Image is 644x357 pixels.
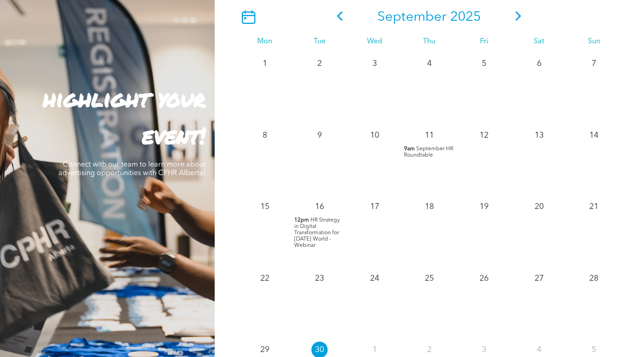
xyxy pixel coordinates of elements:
[512,37,566,46] div: Sat
[294,218,340,248] span: HR Strategy in Digital Transformation for [DATE] World - Webinar
[531,199,547,215] p: 20
[476,127,492,144] p: 12
[421,56,437,72] p: 4
[421,199,437,215] p: 18
[586,270,602,287] p: 28
[377,10,447,24] span: September
[58,161,206,177] span: Connect with our team to learn more about advertising opportunities with CPHR Alberta!
[421,270,437,287] p: 25
[421,127,437,144] p: 11
[567,37,621,46] div: Sun
[531,56,547,72] p: 6
[257,56,273,72] p: 1
[404,146,453,158] span: September HR Roundtable
[257,199,273,215] p: 15
[294,217,309,223] span: 12pm
[450,10,481,24] span: 2025
[367,56,383,72] p: 3
[531,270,547,287] p: 27
[347,37,402,46] div: Wed
[531,127,547,144] p: 13
[404,146,415,152] span: 9am
[586,127,602,144] p: 14
[292,37,347,46] div: Tue
[43,82,206,151] strong: highlight your event!
[237,37,292,46] div: Mon
[476,270,492,287] p: 26
[476,199,492,215] p: 19
[367,199,383,215] p: 17
[457,37,512,46] div: Fri
[367,270,383,287] p: 24
[311,270,328,287] p: 23
[586,199,602,215] p: 21
[257,270,273,287] p: 22
[311,56,328,72] p: 2
[367,127,383,144] p: 10
[402,37,456,46] div: Thu
[257,127,273,144] p: 8
[311,127,328,144] p: 9
[476,56,492,72] p: 5
[586,56,602,72] p: 7
[311,199,328,215] p: 16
